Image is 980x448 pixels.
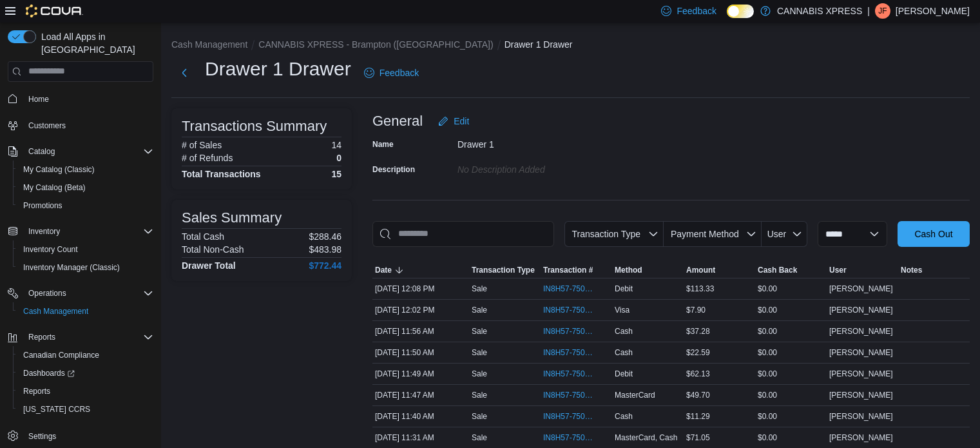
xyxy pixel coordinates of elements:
p: 0 [336,153,341,163]
button: Cash Back [755,262,827,278]
button: Cash Management [171,39,247,50]
span: Notes [901,265,922,275]
button: Canadian Compliance [13,346,159,364]
span: IN8H57-750732 [543,284,597,294]
button: Transaction Type [469,262,541,278]
a: Customers [23,118,71,133]
button: Reports [13,382,159,400]
span: [PERSON_NAME] [829,347,893,358]
button: Date [372,262,469,278]
img: Cova [26,5,83,17]
button: Reports [23,329,61,345]
span: Operations [28,288,66,298]
span: IN8H57-750725 [543,305,597,315]
p: Sale [472,326,487,336]
span: Washington CCRS [18,402,153,417]
a: Dashboards [18,365,80,381]
div: $0.00 [755,366,827,382]
a: Canadian Compliance [18,347,104,363]
h3: Transactions Summary [182,119,327,134]
span: IN8H57-750693 [543,433,597,443]
a: Home [23,92,54,107]
span: Inventory Manager (Classic) [23,262,120,273]
span: [PERSON_NAME] [829,390,893,400]
span: [PERSON_NAME] [829,284,893,294]
div: [DATE] 11:56 AM [372,324,469,339]
span: Debit [615,369,633,379]
a: Promotions [18,198,68,213]
button: Operations [3,284,159,302]
button: IN8H57-750693 [543,430,610,445]
button: Transaction # [541,262,612,278]
span: Inventory Count [23,244,78,255]
span: IN8H57-750710 [543,347,597,358]
div: $0.00 [755,409,827,424]
h4: Total Transactions [182,169,261,179]
span: [PERSON_NAME] [829,369,893,379]
a: Inventory Count [18,242,83,257]
span: Dark Mode [727,18,727,19]
span: Catalog [28,146,55,157]
span: $22.59 [686,347,710,358]
a: Cash Management [18,304,93,319]
label: Description [372,164,415,175]
span: User [829,265,847,275]
span: $11.29 [686,411,710,422]
button: Inventory [3,222,159,240]
span: Edit [454,115,469,128]
div: $0.00 [755,430,827,445]
h4: Drawer Total [182,260,236,271]
button: Drawer 1 Drawer [504,39,573,50]
div: $0.00 [755,387,827,403]
h6: Total Cash [182,231,224,242]
p: 14 [331,140,341,150]
button: [US_STATE] CCRS [13,400,159,418]
span: IN8H57-750719 [543,326,597,336]
p: Sale [472,284,487,294]
button: My Catalog (Beta) [13,179,159,197]
a: Dashboards [13,364,159,382]
button: Promotions [13,197,159,215]
span: Customers [28,121,66,131]
span: My Catalog (Classic) [18,162,153,177]
button: Reports [3,328,159,346]
div: [DATE] 12:02 PM [372,302,469,318]
div: $0.00 [755,302,827,318]
span: [US_STATE] CCRS [23,404,90,414]
button: Notes [898,262,970,278]
span: Catalog [23,144,153,159]
button: Transaction Type [564,221,664,247]
span: MasterCard [615,390,655,400]
button: IN8H57-750708 [543,366,610,382]
span: Settings [23,427,153,443]
span: Visa [615,305,629,315]
a: My Catalog (Classic) [18,162,100,177]
button: IN8H57-750725 [543,302,610,318]
span: Transaction Type [572,229,640,239]
h4: $772.44 [309,260,341,271]
span: My Catalog (Beta) [23,182,86,193]
a: Inventory Manager (Classic) [18,260,125,275]
span: Inventory [23,224,153,239]
p: | [867,3,870,19]
div: [DATE] 11:49 AM [372,366,469,382]
div: Drawer 1 [457,134,630,150]
button: Customers [3,116,159,135]
p: Sale [472,369,487,379]
a: [US_STATE] CCRS [18,402,95,417]
button: Next [171,60,197,86]
div: [DATE] 12:08 PM [372,281,469,297]
span: Promotions [18,198,153,213]
button: Operations [23,286,72,301]
span: $49.70 [686,390,710,400]
span: JF [878,3,887,19]
span: Reports [23,329,153,345]
h1: Drawer 1 Drawer [205,56,351,82]
span: Inventory Manager (Classic) [18,260,153,275]
span: Cash [615,326,633,336]
span: [PERSON_NAME] [829,305,893,315]
span: Debit [615,284,633,294]
span: User [767,229,787,239]
span: MasterCard, Cash [615,433,677,443]
div: Jo Forbes [875,3,890,19]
